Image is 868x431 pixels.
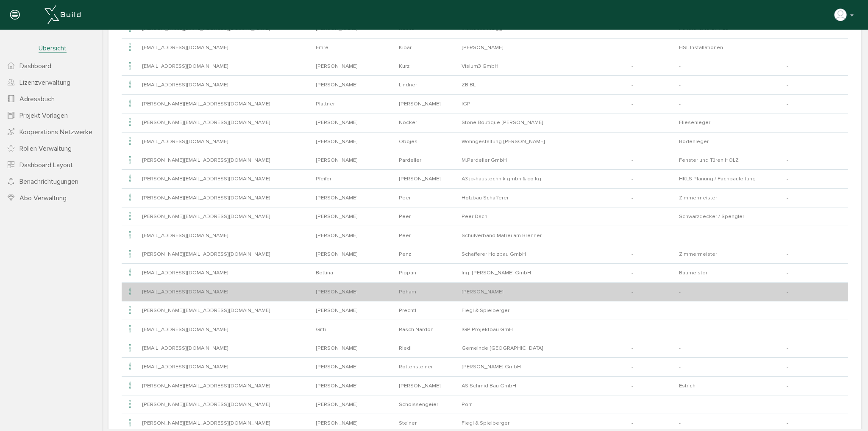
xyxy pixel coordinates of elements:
td: [EMAIL_ADDRESS][DOMAIN_NAME] [139,339,312,357]
td: Baumeister [676,264,783,282]
td: - [628,188,676,207]
td: Rasch Nardon [395,320,458,339]
span: Benachrichtugungen [19,177,78,186]
span: Adressbuch [19,95,55,103]
td: Pippan [395,264,458,282]
td: Pardeller [395,151,458,169]
td: [PERSON_NAME] GmbH [458,358,628,376]
td: - [783,188,848,207]
td: [EMAIL_ADDRESS][DOMAIN_NAME] [139,57,312,75]
td: Peer Dach [458,207,628,226]
td: [PERSON_NAME] [312,188,395,207]
td: - [628,264,676,282]
td: Wohngestaltung [PERSON_NAME] [458,132,628,151]
td: Rottensteiner [395,358,458,376]
td: [EMAIL_ADDRESS][DOMAIN_NAME] [139,320,312,339]
td: Riedl [395,339,458,357]
td: - [628,358,676,376]
td: - [783,358,848,376]
td: Bodenleger [676,132,783,151]
td: [PERSON_NAME] [312,301,395,320]
td: [PERSON_NAME] [458,38,628,57]
td: A3 jp-haustechnik gmbh & co kg [458,170,628,188]
td: - [676,395,783,414]
td: Lindner [395,76,458,94]
td: Zimmermeister [676,245,783,263]
td: - [783,320,848,339]
td: - [783,301,848,320]
td: - [628,132,676,151]
div: Chat-Widget [826,390,868,431]
td: - [628,339,676,357]
td: [PERSON_NAME] [312,132,395,151]
td: - [783,151,848,169]
td: Fiegl & Spielberger [458,301,628,320]
td: - [676,339,783,357]
span: Abo Verwaltung [19,194,67,202]
td: - [628,113,676,132]
td: HKLS Planung / Fachbauleitung [676,170,783,188]
td: Peer [395,188,458,207]
td: ZB BL [458,76,628,94]
td: Zimmermeister [676,188,783,207]
td: Ing. [PERSON_NAME] GmbH [458,264,628,282]
iframe: Chat Widget [826,390,868,431]
td: [PERSON_NAME] [312,207,395,226]
span: Kooperations Netzwerke [19,128,92,136]
td: - [628,94,676,113]
td: - [628,301,676,320]
td: [PERSON_NAME][EMAIL_ADDRESS][DOMAIN_NAME] [139,395,312,414]
td: Pfeifer [312,170,395,188]
td: [PERSON_NAME] [312,376,395,395]
td: - [628,282,676,301]
td: [PERSON_NAME][EMAIL_ADDRESS][DOMAIN_NAME] [139,94,312,113]
td: [PERSON_NAME] [395,376,458,395]
td: Peer [395,226,458,245]
td: - [628,170,676,188]
td: Plattner [312,94,395,113]
td: Stone Boutique [PERSON_NAME] [458,113,628,132]
td: - [783,395,848,414]
span: Übersicht [39,44,67,53]
td: Nocker [395,113,458,132]
td: [PERSON_NAME] [312,358,395,376]
td: - [783,57,848,75]
td: [PERSON_NAME] [312,76,395,94]
td: [PERSON_NAME] [312,113,395,132]
img: xBuild_Logo_Horizontal_White.png [45,6,81,24]
td: - [676,76,783,94]
td: Holzbau Schafferer [458,188,628,207]
td: [EMAIL_ADDRESS][DOMAIN_NAME] [139,264,312,282]
td: - [783,264,848,282]
td: [PERSON_NAME] [395,94,458,113]
td: Fenster und Türen HOLZ [676,151,783,169]
td: - [783,94,848,113]
td: - [783,376,848,395]
td: - [676,57,783,75]
td: - [676,301,783,320]
td: HSL Installationen [676,38,783,57]
td: [PERSON_NAME][EMAIL_ADDRESS][DOMAIN_NAME] [139,170,312,188]
td: Visium3 GmbH [458,57,628,75]
td: - [783,339,848,357]
td: [PERSON_NAME][EMAIL_ADDRESS][DOMAIN_NAME] [139,376,312,395]
td: [PERSON_NAME] [312,339,395,357]
td: Fliesenleger [676,113,783,132]
td: Pöham [395,282,458,301]
td: Peer [395,207,458,226]
td: - [676,94,783,113]
td: [PERSON_NAME] [312,282,395,301]
td: [EMAIL_ADDRESS][DOMAIN_NAME] [139,358,312,376]
td: [PERSON_NAME][EMAIL_ADDRESS][DOMAIN_NAME] [139,301,312,320]
td: - [628,151,676,169]
td: - [628,226,676,245]
td: - [783,245,848,263]
td: IGP [458,94,628,113]
td: [PERSON_NAME] [395,170,458,188]
td: [PERSON_NAME][EMAIL_ADDRESS][DOMAIN_NAME] [139,245,312,263]
td: - [676,320,783,339]
td: - [628,38,676,57]
td: Emre [312,38,395,57]
td: AS Schmid Bau GmbH [458,376,628,395]
td: [PERSON_NAME] [312,226,395,245]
